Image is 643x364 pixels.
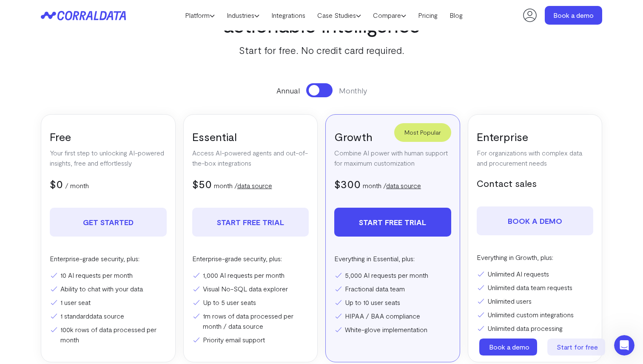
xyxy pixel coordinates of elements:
[123,42,520,58] p: Start for free. No credit card required.
[192,148,309,168] p: Access AI-powered agents and out-of-the-box integrations
[265,9,311,22] a: Integrations
[477,130,594,144] h3: Enterprise
[477,296,594,306] li: Unlimited users
[192,130,309,144] h3: Essential
[614,335,634,356] iframe: Intercom live chat
[89,312,124,320] a: data source
[545,6,602,25] a: Book a demo
[557,343,598,351] span: Start for free
[50,208,167,237] a: Get Started
[477,148,594,168] p: For organizations with complex data and procurement needs
[363,181,421,191] p: month /
[479,339,539,356] a: Book a demo
[50,177,63,190] span: $0
[50,311,167,321] li: 1 standard
[192,270,309,280] li: 1,000 AI requests per month
[547,339,607,356] a: Start for free
[334,297,451,308] li: Up to 10 user seats
[477,206,594,235] a: Book a demo
[192,208,309,237] a: Start free trial
[334,130,451,144] h3: Growth
[214,181,272,191] p: month /
[394,123,451,142] div: Most Popular
[386,181,421,189] a: data source
[367,9,412,22] a: Compare
[192,284,309,294] li: Visual No-SQL data explorer
[276,85,300,96] span: Annual
[444,9,469,22] a: Blog
[477,269,594,279] li: Unlimited AI requests
[412,9,444,22] a: Pricing
[334,208,451,237] a: Start free trial
[50,254,167,264] p: Enterprise-grade security, plus:
[334,324,451,335] li: White-glove implementation
[192,335,309,345] li: Priority email support
[334,148,451,168] p: Combine AI power with human support for maximum customization
[192,254,309,264] p: Enterprise-grade security, plus:
[334,311,451,321] li: HIPAA / BAA compliance
[192,311,309,331] li: 1m rows of data processed per month / data source
[334,254,451,264] p: Everything in Essential, plus:
[50,324,167,345] li: 100k rows of data processed per month
[477,177,594,189] h5: Contact sales
[192,177,212,190] span: $50
[221,9,265,22] a: Industries
[50,148,167,168] p: Your first step to unlocking AI-powered insights, free and effortlessly
[334,177,361,190] span: $300
[50,284,167,294] li: Ability to chat with your data
[192,297,309,308] li: Up to 5 user seats
[477,310,594,320] li: Unlimited custom integrations
[477,282,594,293] li: Unlimited data team requests
[339,85,367,96] span: Monthly
[50,130,167,144] h3: Free
[179,9,221,22] a: Platform
[237,181,272,189] a: data source
[334,284,451,294] li: Fractional data team
[50,297,167,308] li: 1 user seat
[477,252,594,262] p: Everything in Growth, plus:
[489,343,529,351] span: Book a demo
[50,270,167,280] li: 10 AI requests per month
[477,323,594,333] li: Unlimited data processing
[334,270,451,280] li: 5,000 AI requests per month
[311,9,367,22] a: Case Studies
[65,181,89,191] p: / month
